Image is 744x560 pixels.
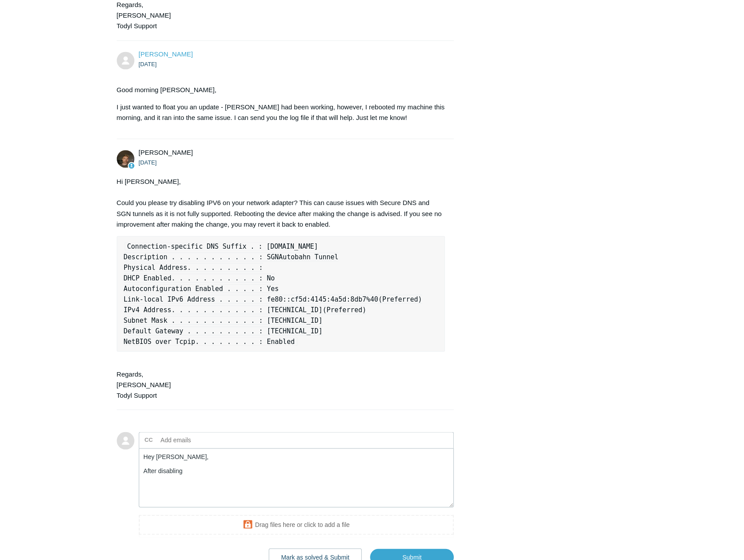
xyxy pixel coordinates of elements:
[139,149,193,156] span: Andy Paull
[139,448,454,508] textarea: Add your reply
[139,159,157,166] time: 08/18/2025, 10:09
[139,50,193,58] a: [PERSON_NAME]
[139,50,193,58] span: Mitchell Glover
[157,433,252,446] input: Add emails
[117,102,445,123] p: I just wanted to float you an update - [PERSON_NAME] had been working, however, I rebooted my mac...
[139,61,157,67] time: 08/18/2025, 09:16
[117,176,445,400] div: Hi [PERSON_NAME], Could you please try disabling IPV6 on your network adapter? This can cause iss...
[124,242,422,346] code: Connection-specific DNS Suffix . : [DOMAIN_NAME] Description . . . . . . . . . . . : SGNAutobahn ...
[144,433,153,446] label: CC
[117,85,445,95] p: Good morning [PERSON_NAME],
